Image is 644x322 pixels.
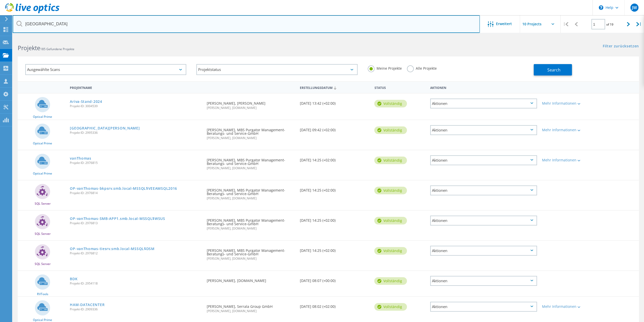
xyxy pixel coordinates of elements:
[430,155,537,165] div: Aktionen
[70,157,91,160] a: vanThomas
[430,246,537,256] div: Aktionen
[18,44,40,52] b: Projekte
[430,276,537,286] div: Aktionen
[560,15,571,33] div: |
[70,131,201,134] span: Projekt-ID: 2995336
[542,128,587,132] div: Mehr Informationen
[70,100,102,103] a: Ariva-Stand-2024
[430,216,537,225] div: Aktionen
[196,64,357,75] div: Projektstatus
[374,277,407,285] div: vollständig
[297,120,372,137] div: [DATE] 09:42 (+02:00)
[606,22,613,27] span: of 19
[70,252,201,255] span: Projekt-ID: 2976812
[542,102,587,105] div: Mehr Informationen
[37,293,48,296] span: RVTools
[542,305,587,308] div: Mehr Informationen
[70,217,165,220] a: OP-vanThomas-SMB-APP1.smb.local-MSSQL$WSUS
[204,120,297,145] div: [PERSON_NAME], MBS Purgator Management-Beratungs- und Service-GmbH
[35,262,51,266] span: SQL Server
[206,197,295,200] span: [PERSON_NAME], [DOMAIN_NAME]
[70,277,77,281] a: BDK
[70,192,201,195] span: Projekt-ID: 2976814
[40,47,74,51] span: 185 Gefundene Projekte
[25,64,186,75] div: Ausgewählte Scans
[204,211,297,235] div: [PERSON_NAME], MBS Purgator Management-Beratungs- und Service-GmbH
[547,67,560,73] span: Search
[204,241,297,265] div: [PERSON_NAME], MBS Purgator Management-Beratungs- und Service-GmbH
[70,222,201,225] span: Projekt-ID: 2976813
[632,6,637,10] span: JW
[374,217,407,224] div: vollständig
[368,65,402,70] label: Meine Projekte
[297,297,372,313] div: [DATE] 08:02 (+02:00)
[33,318,52,321] span: Optical Prime
[297,211,372,227] div: [DATE] 14:25 (+02:00)
[634,15,644,33] div: |
[496,22,512,26] span: Erweitert
[603,44,639,49] a: Filter zurücksetzen
[206,257,295,260] span: [PERSON_NAME], [DOMAIN_NAME]
[206,167,295,170] span: [PERSON_NAME], [DOMAIN_NAME]
[70,303,105,307] a: HAM-DATACENTER
[430,185,537,195] div: Aktionen
[70,308,201,311] span: Projekt-ID: 2909336
[5,11,59,14] a: Live Optics Dashboard
[70,247,154,251] a: OP-vanThomas-tiesrv.smb.local-MSSQL$DSM
[599,5,603,10] svg: \n
[374,157,407,164] div: vollständig
[534,64,572,75] button: Search
[70,126,140,130] a: [GEOGRAPHIC_DATA][PERSON_NAME]
[35,202,51,205] span: SQL Server
[297,241,372,257] div: [DATE] 14:25 (+02:00)
[374,303,407,311] div: vollständig
[372,83,428,92] div: Status
[204,271,297,288] div: [PERSON_NAME], [DOMAIN_NAME]
[542,158,587,162] div: Mehr Informationen
[70,105,201,108] span: Projekt-ID: 3004539
[297,83,372,92] div: Erstellungsdatum
[204,93,297,115] div: [PERSON_NAME], [PERSON_NAME]
[204,297,297,318] div: [PERSON_NAME], Serrala Group GmbH
[430,125,537,135] div: Aktionen
[374,126,407,134] div: vollständig
[70,161,201,164] span: Projekt-ID: 2976815
[206,227,295,230] span: [PERSON_NAME], [DOMAIN_NAME]
[67,83,204,92] div: Projektname
[33,142,52,145] span: Optical Prime
[407,65,437,70] label: Alle Projekte
[297,180,372,197] div: [DATE] 14:25 (+02:00)
[204,150,297,175] div: [PERSON_NAME], MBS Purgator Management-Beratungs- und Service-GmbH
[13,15,480,33] input: Projekte nach Namen, Verantwortlichem, ID, Unternehmen usw. suchen
[297,150,372,167] div: [DATE] 14:25 (+02:00)
[35,232,51,235] span: SQL Server
[206,106,295,109] span: [PERSON_NAME], [DOMAIN_NAME]
[206,137,295,140] span: [PERSON_NAME], [DOMAIN_NAME]
[297,271,372,288] div: [DATE] 08:07 (+00:00)
[374,187,407,194] div: vollständig
[374,247,407,255] div: vollständig
[70,187,177,190] a: OP-vanThomas-bkpsrv.smb.local-MSSQL$VEEAMSQL2016
[70,282,201,285] span: Projekt-ID: 2954118
[374,100,407,107] div: vollständig
[430,99,537,108] div: Aktionen
[430,302,537,312] div: Aktionen
[33,172,52,175] span: Optical Prime
[204,180,297,205] div: [PERSON_NAME], MBS Purgator Management-Beratungs- und Service-GmbH
[297,93,372,110] div: [DATE] 13:42 (+02:00)
[33,115,52,118] span: Optical Prime
[206,310,295,313] span: [PERSON_NAME], [DOMAIN_NAME]
[428,83,539,92] div: Aktionen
